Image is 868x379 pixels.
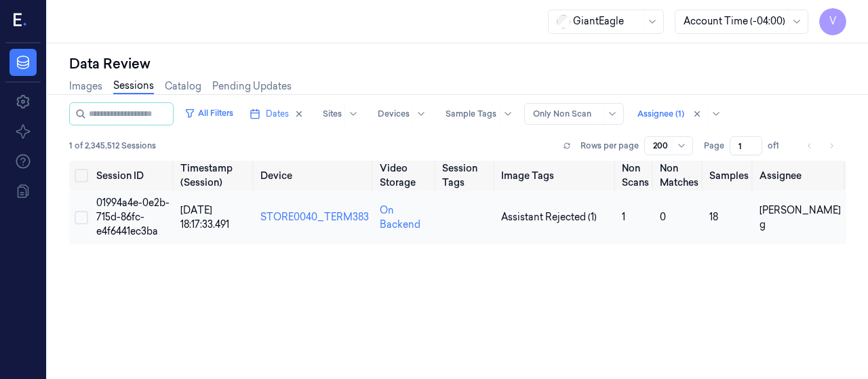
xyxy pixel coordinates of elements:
span: 01994a4e-0e2b-715d-86fc-e4f6441ec3ba [96,197,170,237]
th: Session ID [91,161,175,191]
div: STORE0040_TERM383 [260,210,369,224]
span: Assistant Rejected (1) [501,210,597,224]
span: 1 of 2,345,512 Sessions [69,140,156,152]
span: Page [704,140,724,152]
div: Data Review [69,54,846,73]
nav: pagination [800,136,841,155]
button: All Filters [179,102,239,124]
a: Sessions [113,79,154,94]
div: On Backend [380,203,431,232]
button: V [819,8,846,35]
span: of 1 [768,140,789,152]
th: Session Tags [437,161,496,191]
th: Video Storage [374,161,436,191]
a: Pending Updates [212,79,292,94]
span: 0 [660,211,666,223]
a: Images [69,79,102,94]
span: 1 [622,211,625,223]
p: Rows per page [580,140,639,152]
button: Select all [75,169,88,182]
th: Device [255,161,374,191]
a: Catalog [165,79,201,94]
th: Non Scans [616,161,654,191]
span: Dates [266,108,289,120]
span: [DATE] 18:17:33.491 [180,204,229,231]
span: 18 [709,211,718,223]
button: Dates [244,103,309,125]
th: Non Matches [654,161,704,191]
button: Select row [75,211,88,224]
th: Samples [704,161,754,191]
th: Timestamp (Session) [175,161,255,191]
th: Assignee [754,161,846,191]
th: Image Tags [496,161,616,191]
span: [PERSON_NAME] g [759,204,841,231]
